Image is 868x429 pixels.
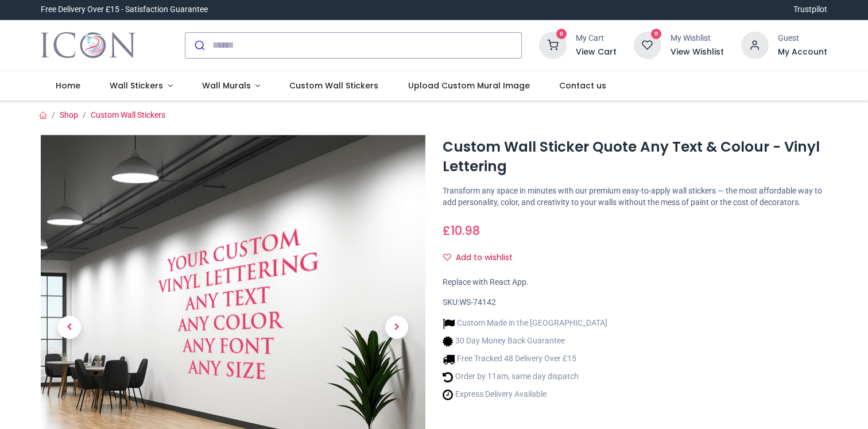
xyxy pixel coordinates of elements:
[793,4,827,16] a: Trustpilot
[556,29,567,40] sup: 0
[559,80,606,91] span: Contact us
[459,297,496,307] span: WS-74142
[185,33,212,58] button: Submit
[443,318,607,330] li: Custom Made in the [GEOGRAPHIC_DATA]
[443,185,827,208] p: Transform any space in minutes with our premium easy-to-apply wall stickers — the most affordable...
[576,47,617,58] a: View Cart
[451,222,480,239] span: 10.98
[539,40,567,49] a: 0
[778,33,827,44] div: Guest
[41,29,135,61] img: Icon Wall Stickers
[58,316,81,339] span: Previous
[443,389,607,401] li: Express Delivery Available
[634,40,661,49] a: 0
[187,71,275,101] a: Wall Murals
[443,297,827,308] div: SKU:
[443,335,607,347] li: 30 Day Money Back Guarantee
[110,80,163,91] span: Wall Stickers
[443,277,827,288] div: Replace with React App.
[778,47,827,58] a: My Account
[671,33,724,44] div: My Wishlist
[41,29,135,61] a: Logo of Icon Wall Stickers
[408,80,530,91] span: Upload Custom Mural Image
[443,248,522,268] button: Add to wishlistAdd to wishlist
[60,110,78,119] a: Shop
[56,80,80,91] span: Home
[95,71,187,101] a: Wall Stickers
[91,110,165,119] a: Custom Wall Stickers
[651,29,662,40] sup: 0
[443,371,607,383] li: Order by 11am, same day dispatch
[41,4,208,16] div: Free Delivery Over £15 - Satisfaction Guarantee
[671,47,724,58] a: View Wishlist
[289,80,378,91] span: Custom Wall Stickers
[443,222,480,239] span: £
[202,80,251,91] span: Wall Murals
[576,33,617,44] div: My Cart
[443,137,827,177] h1: Custom Wall Sticker Quote Any Text & Colour - Vinyl Lettering
[443,353,607,365] li: Free Tracked 48 Delivery Over £15
[385,316,408,339] span: Next
[443,253,451,261] i: Add to wishlist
